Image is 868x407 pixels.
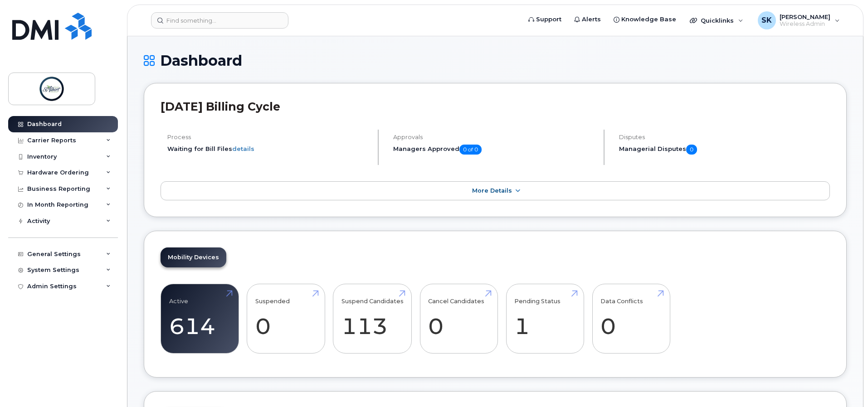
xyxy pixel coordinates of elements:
span: More Details [472,187,512,194]
h5: Managerial Disputes [619,145,830,155]
h5: Managers Approved [393,145,596,155]
a: Data Conflicts 0 [600,289,662,349]
span: 0 [686,145,697,155]
a: details [232,145,254,152]
li: Waiting for Bill Files [167,145,370,153]
a: Suspend Candidates 113 [341,289,404,349]
a: Mobility Devices [161,247,226,267]
h1: Dashboard [144,53,847,68]
a: Pending Status 1 [514,289,575,349]
h4: Process [167,134,370,141]
a: Cancel Candidates 0 [428,289,489,349]
a: Active 614 [169,289,230,349]
a: Suspended 0 [255,289,317,349]
span: 0 of 0 [459,145,482,155]
h2: [DATE] Billing Cycle [161,100,830,113]
h4: Approvals [393,134,596,141]
h4: Disputes [619,134,830,141]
